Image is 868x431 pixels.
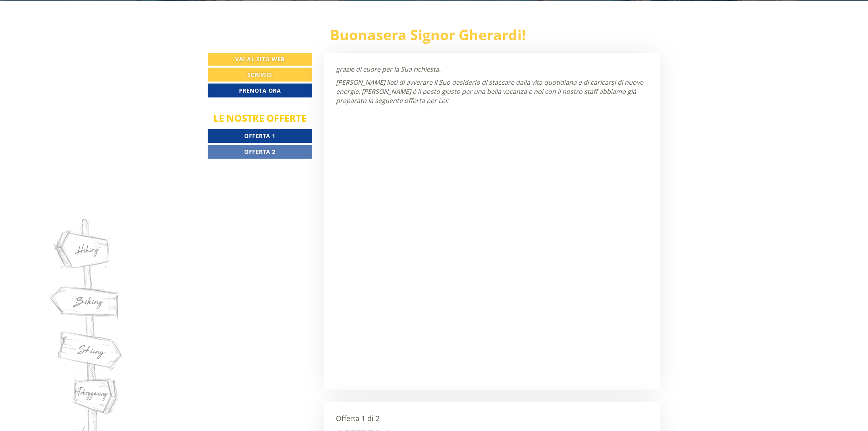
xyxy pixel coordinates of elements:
img: image [373,122,611,361]
button: Invia [272,210,313,223]
span: Offerta 2 [244,148,276,155]
em: [PERSON_NAME] lieti di avverare il Suo desiderio di staccare dalla vita quotidiana e di caricarsi... [336,78,643,105]
div: Lei [185,23,301,29]
em: grazie di cuore per la Sua richiesta. [336,65,441,74]
a: Prenota ora [208,83,312,97]
a: Scrivici [208,68,312,82]
div: giovedì [139,6,174,19]
span: Offerta 1 di 2 [336,414,380,423]
div: Le nostre offerte [208,111,312,125]
a: Vai al sito web [208,53,312,66]
div: Buon giorno, come possiamo aiutarla? [181,21,307,46]
h1: Buonasera Signor Gherardi! [330,27,526,43]
span: Offerta 1 [244,132,276,140]
small: 18:55 [185,39,301,44]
